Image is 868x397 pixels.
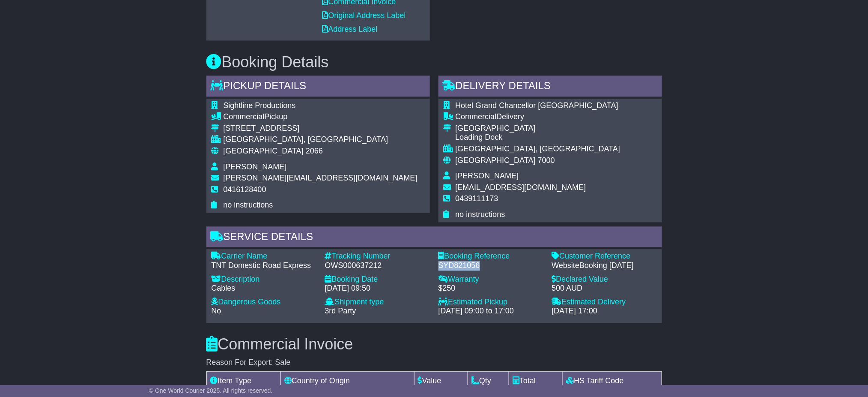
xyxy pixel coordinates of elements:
td: Value [414,372,468,391]
div: Description [212,275,316,285]
div: $250 [438,284,543,294]
div: Dangerous Goods [212,298,316,307]
a: Original Address Label [322,11,406,20]
div: Pickup [224,113,418,122]
td: HS Tariff Code [563,372,662,391]
div: [GEOGRAPHIC_DATA], [GEOGRAPHIC_DATA] [456,145,620,154]
span: 2066 [306,147,323,156]
h3: Commercial Invoice [206,336,662,353]
div: Estimated Delivery [552,298,657,307]
div: Shipment type [325,298,430,307]
div: [DATE] 17:00 [552,307,657,316]
span: 0439111173 [456,195,498,203]
div: Warranty [438,275,543,285]
div: Service Details [206,227,662,250]
div: Cables [212,284,316,294]
span: 3rd Party [325,307,356,316]
div: WebsiteBooking [DATE] [552,262,657,271]
div: Delivery Details [438,76,662,99]
span: [PERSON_NAME] [224,163,287,171]
div: [GEOGRAPHIC_DATA] [456,124,620,134]
div: Carrier Name [212,252,316,262]
span: 7000 [538,156,555,165]
div: [DATE] 09:50 [325,284,430,294]
span: [EMAIL_ADDRESS][DOMAIN_NAME] [456,183,586,192]
div: TNT Domestic Road Express [212,262,316,271]
span: [GEOGRAPHIC_DATA] [224,147,304,156]
span: no instructions [456,211,505,219]
span: Commercial [456,113,497,121]
span: [PERSON_NAME] [456,172,519,180]
span: no instructions [224,201,273,210]
td: Total [509,372,563,391]
div: Estimated Pickup [438,298,543,307]
span: [GEOGRAPHIC_DATA] [456,156,536,165]
div: OWS000637212 [325,262,430,271]
div: Tracking Number [325,252,430,262]
span: © One World Courier 2025. All rights reserved. [149,387,273,394]
div: [DATE] 09:00 to 17:00 [438,307,543,316]
span: Commercial [224,113,265,121]
span: [PERSON_NAME][EMAIL_ADDRESS][DOMAIN_NAME] [224,174,418,183]
div: Delivery [456,113,620,122]
div: Loading Dock [456,133,620,143]
div: [GEOGRAPHIC_DATA], [GEOGRAPHIC_DATA] [224,135,418,145]
div: Declared Value [552,275,657,285]
div: SYD821056 [438,262,543,271]
a: Address Label [322,25,378,33]
td: Qty [468,372,509,391]
div: Booking Reference [438,252,543,262]
div: Customer Reference [552,252,657,262]
div: 500 AUD [552,284,657,294]
span: Hotel Grand Chancellor [GEOGRAPHIC_DATA] [456,102,618,110]
span: No [212,307,221,316]
td: Country of Origin [281,372,415,391]
span: Sightline Productions [224,102,296,110]
div: Reason For Export: Sale [206,358,662,368]
div: Booking Date [325,275,430,285]
span: 0416128400 [224,186,266,194]
div: Pickup Details [206,76,430,99]
h3: Booking Details [206,54,662,71]
td: Item Type [206,372,281,391]
div: [STREET_ADDRESS] [224,124,418,134]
